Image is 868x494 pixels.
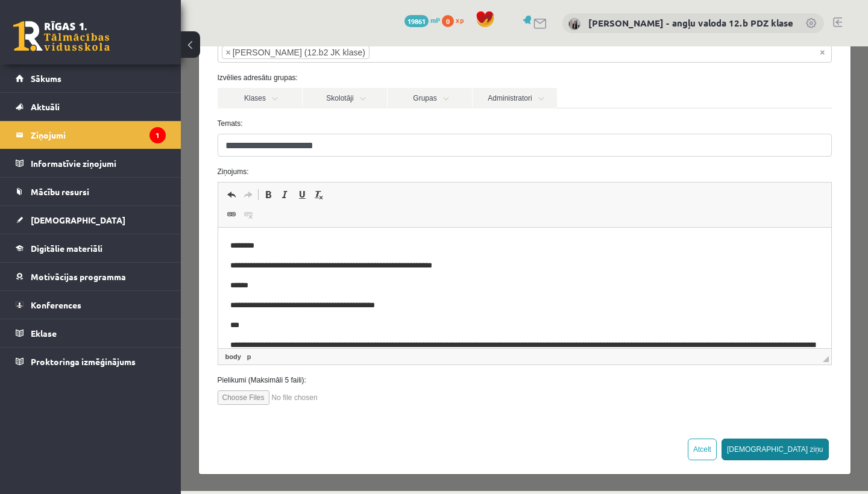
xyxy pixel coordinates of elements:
a: Sākums [16,64,166,92]
a: Proktoringa izmēģinājums [16,348,166,375]
body: Rich Text Editor, wiswyg-editor-47433761368620-1758266039-699 [12,12,601,207]
iframe: Rich Text Editor, wiswyg-editor-47433761368620-1758266039-699 [37,181,650,302]
a: [PERSON_NAME] - angļu valoda 12.b PDZ klase [588,17,793,29]
i: 1 [149,127,166,143]
a: Link (⌘+K) [42,160,59,176]
span: Eklase [31,328,57,339]
span: Drag to resize [642,310,648,316]
span: Aktuāli [31,101,60,112]
a: Italic (⌘+I) [96,140,113,156]
a: Unlink [59,160,76,176]
span: Mācību resursi [31,186,89,197]
a: 0 xp [442,15,470,25]
a: Rīgas 1. Tālmācības vidusskola [13,21,110,51]
a: Aktuāli [16,93,166,120]
a: Redo (⌘+Y) [59,140,76,156]
img: Agnese Vaškūna - angļu valoda 12.b PDZ klase [568,18,580,30]
a: Digitālie materiāli [16,234,166,262]
label: Ziņojums: [28,120,660,131]
a: [DEMOGRAPHIC_DATA] [16,206,166,234]
span: Konferences [31,299,81,310]
a: 19861 mP [404,15,440,25]
legend: Informatīvie ziņojumi [31,149,166,177]
span: Digitālie materiāli [31,243,102,254]
a: Informatīvie ziņojumi [16,149,166,177]
span: Motivācijas programma [31,271,126,282]
a: body element [42,305,63,316]
span: 0 [442,15,454,27]
button: Atcelt [507,392,536,414]
label: Izvēlies adresātu grupas: [28,26,660,37]
a: Motivācijas programma [16,263,166,290]
a: Mācību resursi [16,178,166,205]
a: Remove Format [130,140,146,156]
span: mP [430,15,440,25]
a: Konferences [16,291,166,319]
button: [DEMOGRAPHIC_DATA] ziņu [541,392,648,414]
span: Sākums [31,73,61,84]
label: Temats: [28,72,660,83]
a: Underline (⌘+U) [113,140,130,156]
a: Klases [37,42,121,62]
legend: Ziņojumi [31,121,166,149]
span: Proktoringa izmēģinājums [31,356,136,367]
a: Undo (⌘+Z) [42,140,59,156]
span: [DEMOGRAPHIC_DATA] [31,214,125,225]
a: Bold (⌘+B) [79,140,96,156]
a: Administratori [292,42,376,62]
a: Grupas [207,42,291,62]
label: Pielikumi (Maksimāli 5 faili): [28,328,660,339]
a: Eklase [16,319,166,347]
a: Skolotāji [122,42,206,62]
span: 19861 [404,15,429,27]
a: Ziņojumi1 [16,121,166,149]
a: p element [64,305,73,316]
span: xp [456,15,464,25]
